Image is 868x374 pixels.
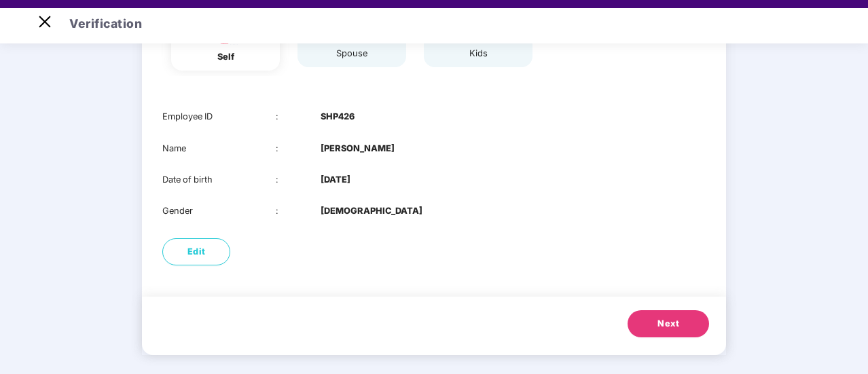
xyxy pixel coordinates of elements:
[461,47,495,60] div: kids
[321,142,395,155] b: [PERSON_NAME]
[321,110,355,124] b: SHP426
[162,173,276,187] div: Date of birth
[276,110,321,124] div: :
[321,173,350,187] b: [DATE]
[162,238,230,265] button: Edit
[657,317,679,331] span: Next
[162,204,276,218] div: Gender
[276,204,321,218] div: :
[187,245,206,259] span: Edit
[276,173,321,187] div: :
[162,142,276,155] div: Name
[321,204,422,218] b: [DEMOGRAPHIC_DATA]
[276,142,321,155] div: :
[162,110,276,124] div: Employee ID
[335,47,369,60] div: spouse
[209,50,242,64] div: self
[628,310,709,337] button: Next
